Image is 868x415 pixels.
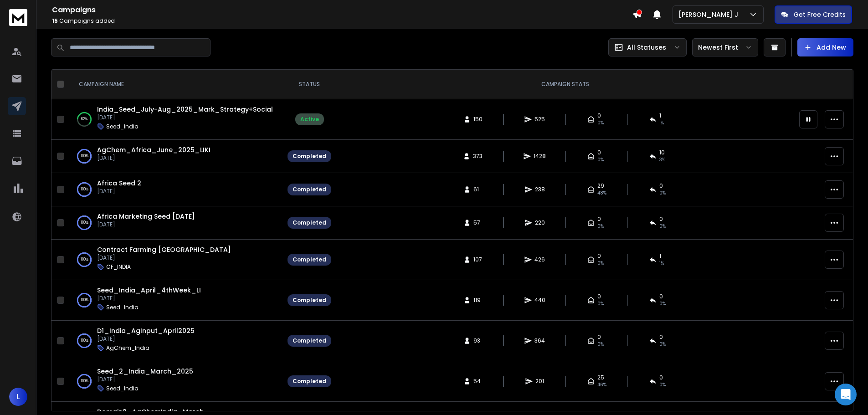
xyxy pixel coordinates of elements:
[68,280,282,321] td: 100%Seed_India_April_4thWeek_LI[DATE]Seed_India
[300,116,319,123] div: Active
[534,153,546,160] span: 1428
[68,321,282,361] td: 100%D1_India_AgInput_April2025[DATE]AgChem_India
[797,38,853,56] button: Add New
[68,206,282,240] td: 100%Africa Marketing Seed [DATE][DATE]
[97,212,195,221] a: Africa Marketing Seed [DATE]
[659,112,661,119] span: 1
[597,341,604,348] span: 0%
[81,336,88,345] p: 100 %
[627,43,666,52] p: All Statuses
[81,255,88,264] p: 100 %
[52,17,632,25] p: Campaigns added
[692,38,758,56] button: Newest First
[473,219,483,226] span: 57
[597,381,606,389] span: 46 %
[473,256,483,263] span: 107
[97,221,195,228] p: [DATE]
[81,115,87,124] p: 62 %
[597,252,601,260] span: 0
[659,190,666,197] span: 0 %
[597,374,604,381] span: 25
[293,219,326,226] div: Completed
[337,70,794,99] th: CAMPAIGN STATS
[293,297,326,304] div: Completed
[106,304,139,311] p: Seed_India
[97,105,273,114] a: India_Seed_July-Aug_2025_Mark_Strategy+Social
[97,367,193,376] a: Seed_2_India_March_2025
[68,361,282,402] td: 100%Seed_2_India_March_2025[DATE]Seed_India
[9,9,27,26] img: logo
[293,337,326,344] div: Completed
[659,341,666,348] span: 0 %
[659,374,663,381] span: 0
[534,256,545,263] span: 426
[597,215,601,223] span: 0
[106,263,131,271] p: CF_INDIA
[293,256,326,263] div: Completed
[534,297,545,304] span: 440
[52,5,632,15] h1: Campaigns
[473,186,483,193] span: 61
[68,173,282,206] td: 100%Africa Seed 2[DATE]
[9,388,27,406] button: L
[81,218,88,227] p: 100 %
[97,154,211,162] p: [DATE]
[597,190,606,197] span: 48 %
[97,295,201,302] p: [DATE]
[97,179,141,188] a: Africa Seed 2
[81,296,88,305] p: 100 %
[794,10,846,19] p: Get Free Credits
[81,377,88,386] p: 100 %
[597,260,604,267] span: 0%
[97,245,231,254] a: Contract Farming [GEOGRAPHIC_DATA]
[597,333,601,341] span: 0
[293,378,326,385] div: Completed
[597,300,604,307] span: 0%
[534,337,545,344] span: 364
[97,335,195,343] p: [DATE]
[81,185,88,194] p: 100 %
[473,297,483,304] span: 119
[597,156,604,164] span: 0%
[597,112,601,119] span: 0
[597,119,604,127] span: 0%
[535,219,545,226] span: 220
[775,5,852,24] button: Get Free Credits
[68,240,282,280] td: 100%Contract Farming [GEOGRAPHIC_DATA][DATE]CF_INDIA
[597,293,601,300] span: 0
[835,384,857,405] div: Open Intercom Messenger
[97,145,211,154] a: AgChem_Africa_June_2025_LIKI
[97,188,141,195] p: [DATE]
[97,254,231,261] p: [DATE]
[97,326,195,335] a: D1_India_AgInput_April2025
[97,376,193,383] p: [DATE]
[97,286,201,295] span: Seed_India_April_4thWeek_LI
[68,99,282,140] td: 62%India_Seed_July-Aug_2025_Mark_Strategy+Social[DATE]Seed_India
[293,153,326,160] div: Completed
[659,149,665,156] span: 10
[68,140,282,173] td: 100%AgChem_Africa_June_2025_LIKI[DATE]
[106,123,139,130] p: Seed_India
[659,381,666,389] span: 0 %
[535,186,545,193] span: 238
[659,300,666,307] span: 0 %
[473,116,483,123] span: 150
[659,260,664,267] span: 1 %
[659,182,663,190] span: 0
[106,344,149,352] p: AgChem_India
[659,223,666,230] span: 0 %
[97,114,273,121] p: [DATE]
[659,252,661,260] span: 1
[473,153,483,160] span: 373
[534,116,545,123] span: 525
[597,149,601,156] span: 0
[81,152,88,161] p: 100 %
[282,70,337,99] th: STATUS
[659,333,663,341] span: 0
